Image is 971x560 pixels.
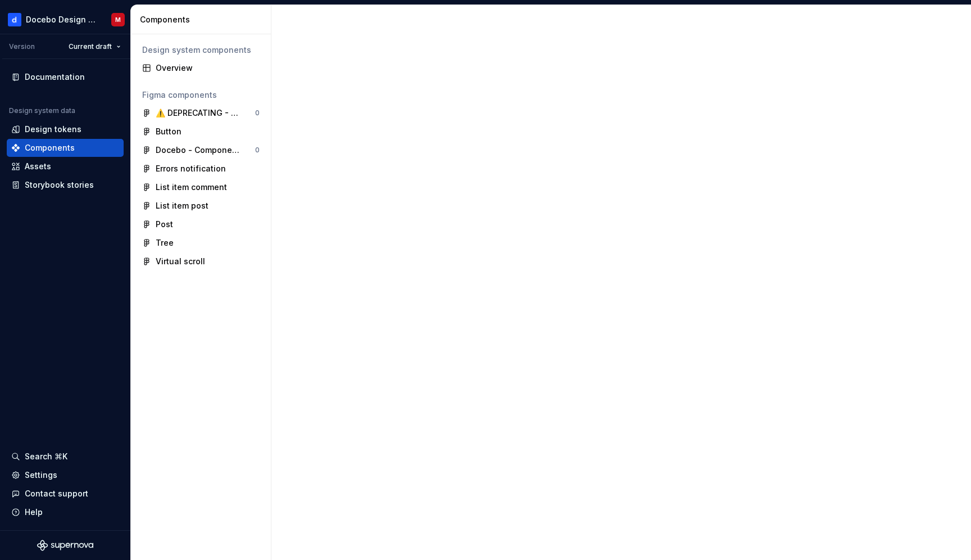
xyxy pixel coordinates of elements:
div: Post [156,219,173,230]
a: Documentation [7,68,124,86]
div: Design tokens [25,124,81,135]
div: Design system components [142,44,260,56]
button: Contact support [7,485,124,503]
button: Search ⌘K [7,448,124,466]
div: 0 [255,109,260,118]
div: List item post [156,200,208,211]
button: Help [7,503,124,521]
div: Contact support [25,488,88,499]
div: Search ⌘K [25,451,67,462]
a: Overview [138,59,264,77]
div: Assets [25,161,51,172]
div: 0 [255,146,260,155]
a: List item post [138,197,264,215]
svg: Supernova Logo [37,540,93,551]
div: Version [9,42,35,51]
a: Components [7,139,124,157]
a: Docebo - Components Library0 [138,141,264,159]
a: Settings [7,466,124,484]
div: M [115,15,121,24]
div: Components [140,14,266,25]
div: Help [25,507,43,518]
span: Current draft [69,42,112,51]
a: Post [138,215,264,233]
div: Components [25,142,75,153]
div: Figma components [142,89,260,101]
a: Button [138,123,264,141]
a: ⚠️ DEPRECATING - Docebo 2.0 - Components Library0 [138,104,264,122]
a: Virtual scroll [138,252,264,270]
button: Current draft [63,39,126,55]
div: Docebo - Components Library [156,144,239,156]
div: Button [156,126,182,137]
div: Tree [156,237,174,249]
img: 61bee0c3-d5fb-461c-8253-2d4ca6d6a773.png [8,13,21,26]
div: Overview [156,62,260,74]
div: Virtual scroll [156,256,205,267]
a: List item comment [138,178,264,196]
div: Errors notification [156,163,226,174]
div: Design system data [9,106,75,115]
div: ⚠️ DEPRECATING - Docebo 2.0 - Components Library [156,107,239,119]
a: Errors notification [138,160,264,178]
a: Design tokens [7,120,124,138]
div: Storybook stories [25,179,94,191]
div: Docebo Design System [26,14,98,25]
a: Tree [138,234,264,252]
a: Storybook stories [7,176,124,194]
a: Assets [7,157,124,175]
button: Docebo Design SystemM [2,7,128,31]
div: List item comment [156,182,227,193]
div: Documentation [25,71,85,83]
div: Settings [25,469,57,481]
